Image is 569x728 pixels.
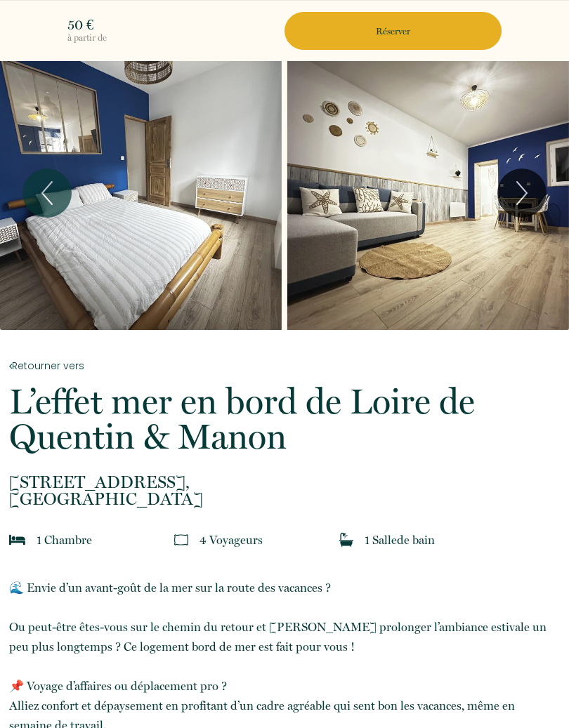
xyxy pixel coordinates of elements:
span: s [258,533,263,547]
p: Réserver [289,25,497,38]
p: 1 Chambre [37,530,92,550]
button: Next [497,168,547,218]
p: 50 € [67,18,282,32]
p: 1 Salle de bain [365,530,435,550]
button: Previous [22,168,72,218]
a: Retourner vers [9,358,560,373]
button: Réserver [284,12,502,50]
p: à partir de [67,32,282,44]
p: L’effet mer en bord de Loire de Quentin & Manon [9,384,560,454]
p: [GEOGRAPHIC_DATA] [9,474,560,508]
span: [STREET_ADDRESS], [9,474,560,491]
img: guests [174,533,188,547]
p: 4 Voyageur [200,530,263,550]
